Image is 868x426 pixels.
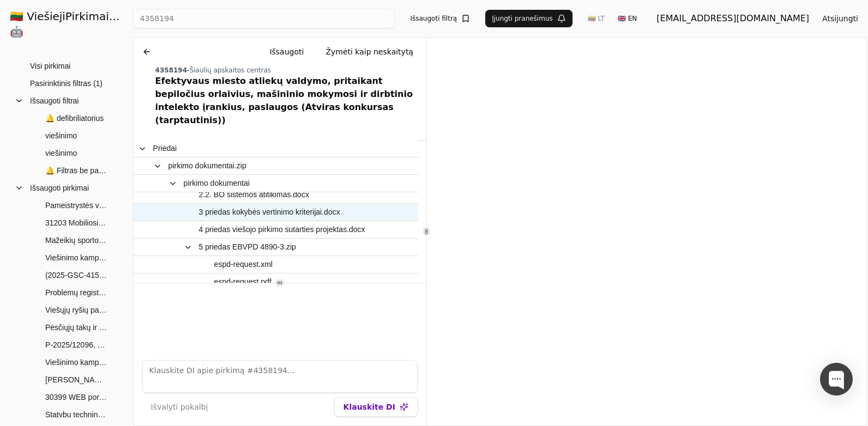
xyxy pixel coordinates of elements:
span: viešinimo [45,127,77,144]
span: Pėsčiųjų takų ir automobilių stovėjimo aikštelių sutvarkymo darbai. [45,319,107,336]
span: espd-request.pdf [214,274,272,290]
span: P-2025/12096, Mokslo paskirties modulinio pastato (gaminio) lopšelio-darželio Nidos g. 2A, Dercek... [45,337,107,353]
span: Visi pirkimai [30,58,70,74]
span: Šiaulių apskaitos centras [189,66,271,74]
span: Išsaugoti pirkimai [30,180,89,196]
span: 4358194 [155,66,187,74]
button: Žymėti kaip neskaitytą [317,42,422,62]
span: Priedai [153,141,177,156]
span: 31203 Mobiliosios programėlės, interneto svetainės ir interneto parduotuvės sukūrimas su vystymo ... [45,215,107,231]
button: Išsaugoti filtrą [403,10,477,27]
div: - [155,66,422,75]
span: 2.2. BO sistemos atitikimas.docx [199,187,309,203]
button: Atsijungti [813,9,867,28]
span: 3 priedas kokybės vertinimo kriterijai.docx [199,204,340,220]
span: Viešųjų ryšių paslaugos [45,302,107,318]
button: Klauskite DI [334,397,418,417]
span: [PERSON_NAME] valdymo informacinė sistema / Asset management information system [45,372,107,388]
span: Pameistrystės viešinimo Lietuvoje komunikacijos strategijos įgyvendinimas [45,197,107,214]
span: pirkimo dokumentai.zip [168,158,246,174]
span: 🔔 defibriliatorius [45,110,104,126]
div: Efektyvaus miesto atliekų valdymo, pritaikant bepiločius orlaivius, mašininio mokymosi ir dirbtin... [155,75,422,127]
span: 5 priedas EBVPD 4890-3.zip [199,239,296,255]
button: Įjungti pranešimus [485,10,572,27]
span: Mažeikių sporto ir pramogų centro Sedos g. 55, Mažeikiuose statybos valdymo, įskaitant statybos t... [45,232,107,248]
span: Statybų techninės priežiūros paslaugos [45,406,107,423]
input: Greita paieška... [133,9,395,28]
span: 30399 WEB portalų programavimo ir konsultavimo paslaugos [45,389,107,405]
span: viešinimo [45,145,77,161]
span: 🔔 Filtras be pavadinimo [45,162,107,179]
span: 4 priedas viešojo pirkimo sutarties projektas.docx [199,222,365,238]
span: Pasirinktinis filtras (1) [30,75,103,92]
div: [EMAIL_ADDRESS][DOMAIN_NAME] [656,12,809,25]
span: Viešinimo kampanija "Persėsk į elektromobilį" [45,249,107,266]
span: Išsaugoti filtrai [30,93,79,109]
button: 🇬🇧 EN [611,10,643,27]
span: (2025-GSC-415) Personalo valdymo sistemos nuomos ir kitos paslaugos [45,267,107,283]
span: Viešinimo kampanija "Persėsk į elektromobilį" [45,354,107,370]
span: espd-request.xml [214,257,273,272]
span: pirkimo dokumentai [184,175,250,191]
button: Išsaugoti [261,42,312,62]
span: Problemų registravimo ir administravimo informacinės sistemos sukūrimo, įdiegimo, palaikymo ir ap... [45,284,107,301]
